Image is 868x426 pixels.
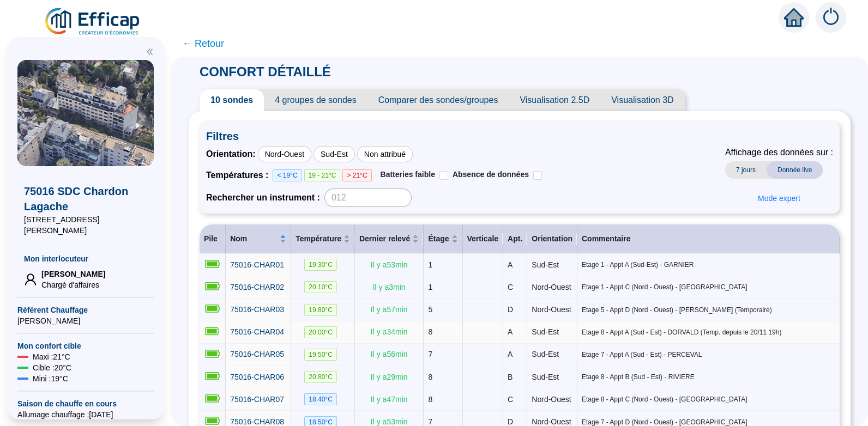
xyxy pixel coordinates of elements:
span: Chargé d'affaires [41,279,105,290]
span: B [508,373,513,381]
span: 19.80 °C [304,304,337,316]
span: Etage 8 - Appt C (Nord - Ouest) - [GEOGRAPHIC_DATA] [582,395,835,404]
span: A [508,327,513,336]
span: Saison de chauffe en cours [17,398,154,409]
span: Sud-Est [532,350,559,358]
span: A [508,350,513,358]
span: Il y a 29 min [371,373,408,381]
button: Mode expert [749,190,809,207]
span: Allumage chauffage : [DATE] [17,409,154,420]
th: Dernier relevé [355,224,424,254]
span: 5 [428,305,432,314]
span: Nord-Ouest [532,417,571,426]
span: [STREET_ADDRESS][PERSON_NAME] [24,214,147,236]
span: Affichage des données sur : [725,146,833,159]
span: Référent Chauffage [17,305,154,315]
span: < 19°C [273,169,302,181]
span: Batteries faible [381,170,435,179]
input: 012 [324,188,412,207]
span: Etage 5 - Appt D (Nord - Ouest) - [PERSON_NAME] (Temporaire) [582,306,835,314]
span: A [508,260,513,269]
a: 75016-CHAR03 [230,304,284,315]
span: 75016-CHAR02 [230,283,284,291]
span: 7 [428,417,432,426]
span: Absence de données [453,170,529,179]
span: 4 groupes de sondes [264,89,367,111]
span: Il y a 3 min [373,283,406,291]
span: Étage [428,233,449,245]
span: Il y a 57 min [371,305,408,314]
span: 18.40 °C [304,393,337,405]
span: 75016-CHAR06 [230,373,284,381]
span: user [24,273,37,286]
a: 75016-CHAR02 [230,282,284,293]
span: Etage 8 - Appt B (Sud - Est) - RIVIERE [582,373,835,381]
span: Mon confort cible [17,340,154,351]
span: Nord-Ouest [532,283,571,291]
img: efficap energie logo [44,7,142,37]
span: Orientation : [206,148,256,161]
th: Orientation [527,224,577,254]
th: Commentaire [577,224,840,254]
span: 20.80 °C [304,371,337,383]
span: 19 - 21°C [304,169,341,181]
th: Apt. [503,224,527,254]
span: 75016-CHAR01 [230,260,284,269]
span: 75016-CHAR07 [230,395,284,404]
span: Cible : 20 °C [33,362,71,373]
th: Nom [226,224,291,254]
span: 20.00 °C [304,326,337,338]
div: Non attribué [357,146,413,162]
span: 1 [428,260,432,269]
span: Sud-Est [532,327,559,336]
span: 8 [428,395,432,404]
span: Il y a 47 min [371,395,408,404]
span: Visualisation 2.5D [509,89,600,111]
span: Mode expert [758,193,800,204]
span: Sud-Est [532,260,559,269]
div: Nord-Ouest [258,146,311,162]
a: 75016-CHAR05 [230,349,284,360]
a: 75016-CHAR07 [230,394,284,405]
span: C [508,395,513,404]
span: Il y a 53 min [371,417,408,426]
a: 75016-CHAR06 [230,372,284,383]
span: 8 [428,373,432,381]
div: Sud-Est [314,146,355,162]
span: 8 [428,327,432,336]
span: Filtres [206,129,833,144]
span: C [508,283,513,291]
span: Sud-Est [532,373,559,381]
span: Donnée live [767,161,823,179]
a: 75016-CHAR01 [230,259,284,271]
span: double-left [146,48,154,56]
span: 19.30 °C [304,259,337,271]
span: 7 [428,350,432,358]
span: 20.10 °C [304,281,337,293]
span: [PERSON_NAME] [41,269,105,279]
span: home [784,8,804,27]
th: Verticale [463,224,504,254]
span: Températures : [206,169,273,182]
img: alerts [816,2,846,33]
span: 75016-CHAR03 [230,305,284,314]
span: ← Retour [182,36,224,51]
span: D [508,305,513,314]
span: Nom [230,233,278,245]
span: 75016 SDC Chardon Lagache [24,184,147,214]
a: 75016-CHAR04 [230,326,284,338]
span: Pile [204,234,218,243]
span: 10 sondes [200,89,264,111]
span: D [508,417,513,426]
span: Etage 1 - Appt A (Sud-Est) - GARNIER [582,260,835,269]
th: Température [291,224,355,254]
span: Température [296,233,341,245]
span: Mini : 19 °C [33,373,68,384]
span: CONFORT DÉTAILLÉ [189,64,342,79]
span: Etage 7 - Appt A (Sud - Est) - PERCEVAL [582,350,835,359]
span: Dernier relevé [359,233,410,245]
span: Nord-Ouest [532,305,571,314]
span: > 21°C [342,169,371,181]
span: Mon interlocuteur [24,253,147,264]
span: 19.50 °C [304,349,337,361]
